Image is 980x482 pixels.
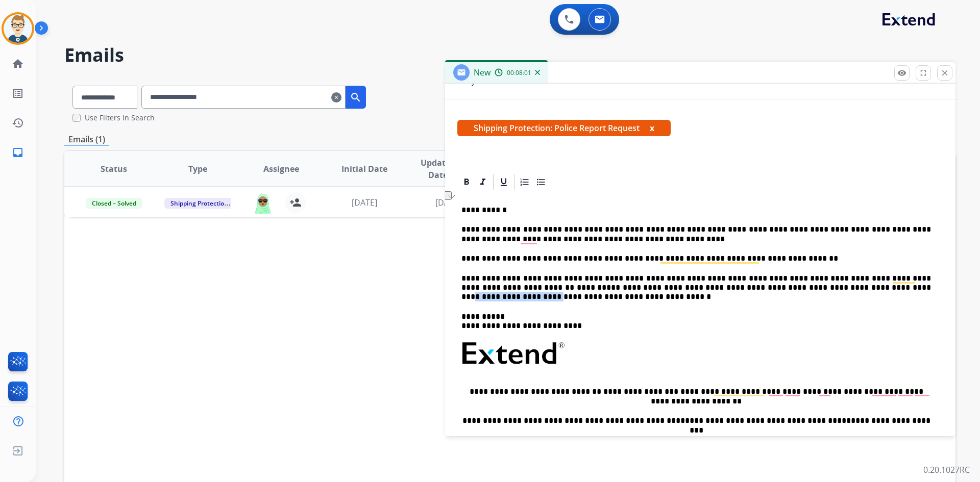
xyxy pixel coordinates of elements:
[415,157,461,181] span: Updated Date
[164,198,234,209] span: Shipping Protection
[12,117,24,129] mat-icon: history
[64,45,955,65] h2: Emails
[341,163,387,175] span: Initial Date
[459,174,474,190] div: Bold
[923,464,970,476] p: 0.20.1027RC
[188,163,207,175] span: Type
[650,122,654,134] button: x
[12,87,24,99] mat-icon: list_alt
[940,68,949,78] mat-icon: close
[897,68,906,78] mat-icon: remove_red_eye
[533,174,549,190] div: Bullet List
[12,146,24,159] mat-icon: inbox
[496,174,511,190] div: Underline
[64,133,109,146] p: Emails (1)
[352,197,377,208] span: [DATE]
[263,163,299,175] span: Assignee
[86,198,142,209] span: Closed – Solved
[12,58,24,70] mat-icon: home
[289,196,302,209] mat-icon: person_add
[474,67,491,78] span: New
[4,14,32,43] img: avatar
[475,174,491,190] div: Italic
[919,68,928,78] mat-icon: fullscreen
[331,91,341,104] mat-icon: clear
[507,69,531,77] span: 00:08:01
[517,174,532,190] div: Ordered List
[85,113,155,123] label: Use Filters In Search
[253,192,273,214] img: agent-avatar
[435,197,461,208] span: [DATE]
[457,120,671,136] span: Shipping Protection: Police Report Request
[101,163,127,175] span: Status
[350,91,362,104] mat-icon: search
